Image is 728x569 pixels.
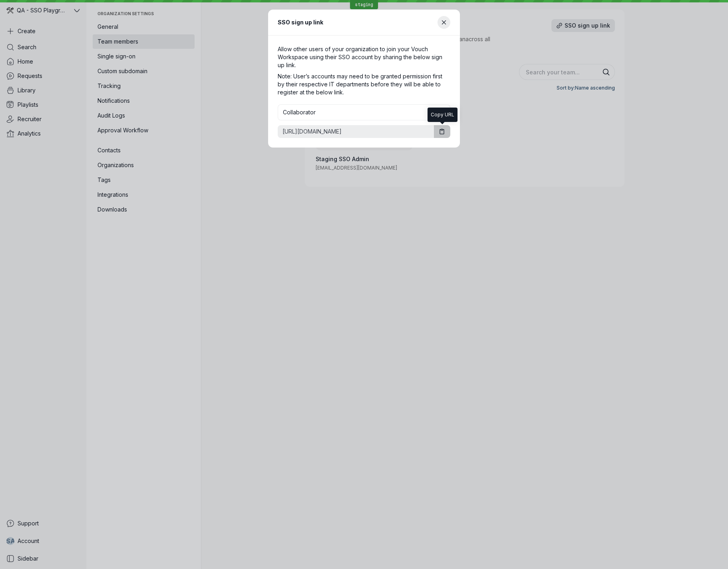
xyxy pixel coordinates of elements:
[431,111,454,119] div: Copy URL
[283,108,439,116] span: Collaborator
[278,128,431,136] a: [URL][DOMAIN_NAME]
[278,18,323,27] h1: SSO sign up link
[278,104,450,120] button: Collaborator
[278,45,450,69] p: Allow other users of your organization to join your Vouch Workspace using their SSO account by sh...
[438,16,450,29] button: Close modal
[278,72,450,96] p: Note: User’s accounts may need to be granted permission first by their respective IT departments ...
